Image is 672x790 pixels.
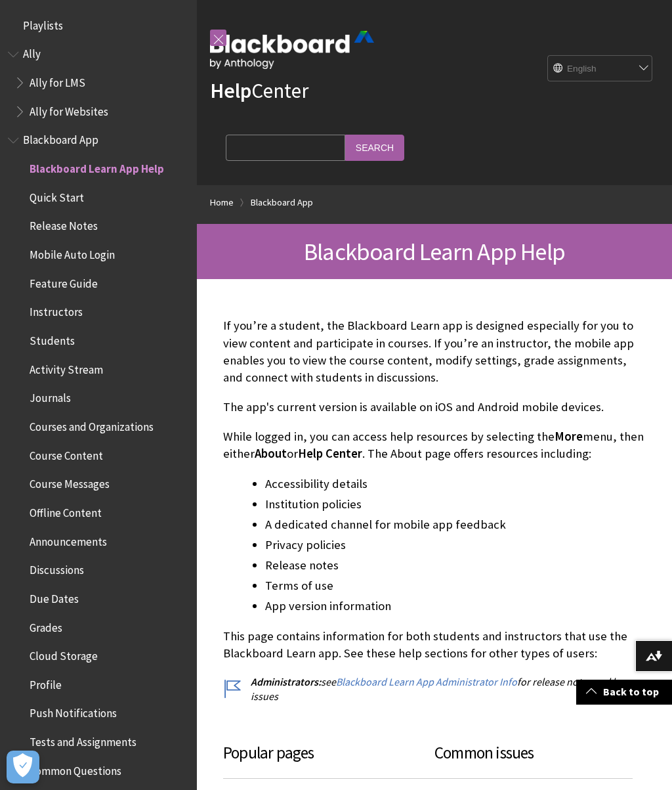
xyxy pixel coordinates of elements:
a: Back to top [576,680,672,704]
h3: Popular pages [223,741,434,779]
li: Privacy policies [265,536,646,554]
span: Course Content [30,445,103,462]
span: Announcements [30,531,107,548]
p: see for release notes and known issues [223,674,646,704]
a: HelpCenter [210,77,308,104]
li: Institution policies [265,495,646,514]
span: Feature Guide [30,273,98,290]
span: Discussions [30,559,84,577]
strong: Help [210,77,251,104]
img: Blackboard by Anthology [210,31,374,69]
a: Blackboard Learn App Administrator Info [336,675,517,689]
span: Ally [23,43,41,61]
span: Students [30,330,75,347]
span: Common Questions [30,760,121,778]
span: Blackboard Learn App Help [304,236,565,267]
span: Mobile Auto Login [30,244,115,261]
p: If you’re a student, the Blackboard Learn app is designed especially for you to view content and ... [223,317,646,386]
span: Offline Content [30,502,102,519]
span: Activity Stream [30,359,103,376]
span: About [255,446,287,461]
li: Accessibility details [265,475,646,493]
li: App version information [265,597,646,615]
span: Profile [30,674,62,691]
span: Cloud Storage [30,645,98,663]
span: Due Dates [30,588,79,605]
span: Tests and Assignments [30,731,136,749]
span: Journals [30,387,71,405]
li: A dedicated channel for mobile app feedback [265,516,646,534]
span: Push Notifications [30,703,117,720]
p: While logged in, you can access help resources by selecting the menu, then either or . The About ... [223,428,646,462]
span: Ally for Websites [30,100,108,118]
p: This page contains information for both students and instructors that use the Blackboard Learn ap... [223,628,646,662]
span: More [555,429,583,444]
li: Terms of use [265,577,646,595]
nav: Book outline for Playlists [8,14,189,37]
span: Ally for LMS [30,72,85,89]
input: Search [345,135,404,160]
span: Blackboard App [23,129,98,147]
span: Quick Start [30,187,84,204]
span: Grades [30,617,62,634]
span: Courses and Organizations [30,416,154,433]
nav: Book outline for Anthology Ally Help [8,43,189,123]
span: Course Messages [30,473,110,491]
span: Administrators: [251,675,321,688]
span: Instructors [30,301,83,319]
a: Home [210,194,234,211]
li: Release notes [265,556,646,575]
select: Site Language Selector [548,56,653,82]
span: Help Center [298,446,362,461]
button: Open Preferences [7,751,39,783]
span: Release Notes [30,215,98,233]
a: Blackboard App [251,194,313,211]
span: Blackboard Learn App Help [30,158,164,175]
span: Playlists [23,14,63,32]
h3: Common issues [434,741,633,779]
p: The app's current version is available on iOS and Android mobile devices. [223,399,646,416]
